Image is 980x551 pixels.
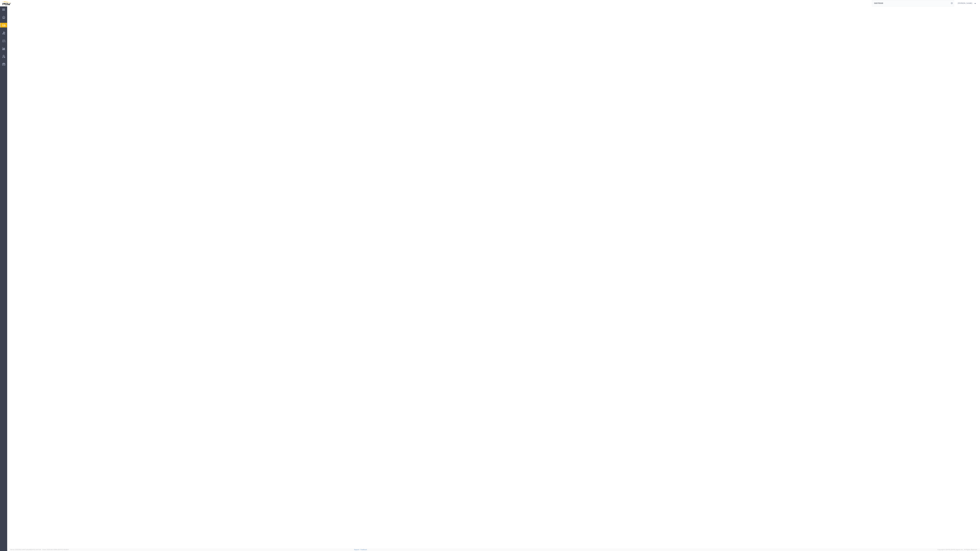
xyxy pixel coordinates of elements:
[2,1,11,5] img: logo
[7,6,980,548] iframe: FS Legacy Container
[872,0,950,6] input: Search for shipment number, reference number
[58,549,69,550] span: [DATE] 09:39:01
[31,549,41,550] span: [DATE] 10:47:06
[937,549,977,551] span: Copyright © [DATE]-[DATE] Agistix Inc., All Rights Reserved
[360,549,367,550] a: Feedback
[958,2,972,5] span: Ksenia Gushchina-Kerecz
[10,549,41,550] span: Server: 2025.19.0-d447cefac8f
[958,2,977,5] button: [PERSON_NAME]
[42,549,69,550] span: Client: 2025.19.0-129fbcf
[354,549,360,550] a: Support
